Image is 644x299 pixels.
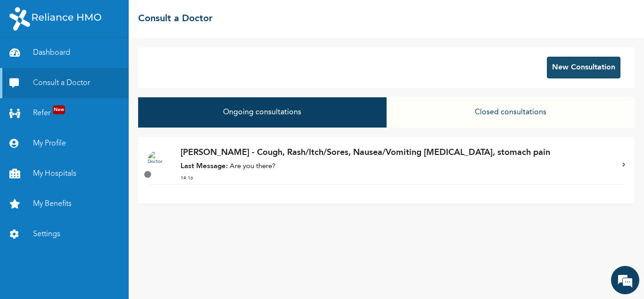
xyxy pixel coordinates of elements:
[387,97,635,128] button: Closed consultations
[181,146,613,159] p: [PERSON_NAME] - Cough, Rash/Itch/Sores, Nausea/Vomiting [MEDICAL_DATA], stomach pain
[49,53,158,66] div: Conversation(s)
[5,266,92,273] span: Conversation
[50,103,134,199] span: No previous conversation
[138,97,386,128] button: Ongoing consultations
[9,7,101,31] img: RelianceHMO's Logo
[53,105,65,114] span: New
[181,175,613,182] p: 14:16
[155,5,177,27] div: Minimize live chat window
[148,151,166,170] img: Doctor
[138,12,213,26] h2: Consult a Doctor
[92,249,180,279] div: FAQs
[181,162,613,172] p: Are you there?
[181,163,228,170] strong: Last Message:
[547,57,620,78] button: New Consultation
[58,214,126,231] div: Chat Now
